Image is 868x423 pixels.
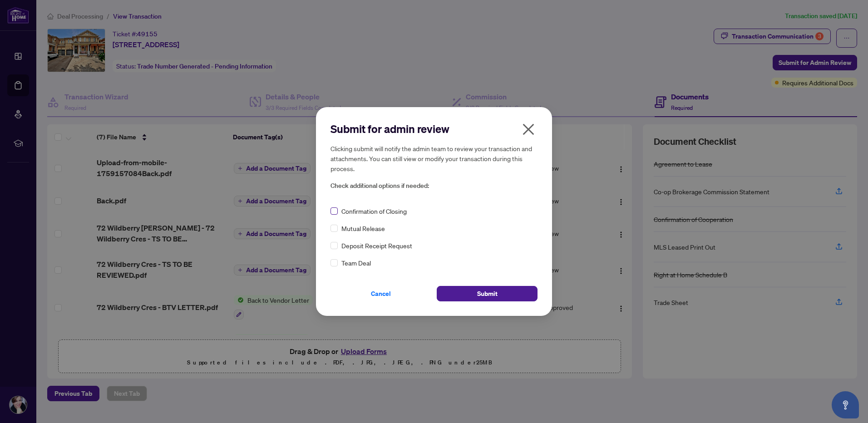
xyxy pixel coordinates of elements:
[330,143,538,173] h5: Clicking submit will notify the admin team to review your transaction and attachments. You can st...
[341,258,371,268] span: Team Deal
[330,181,538,191] span: Check additional options if needed:
[330,122,538,136] h2: Submit for admin review
[521,122,536,137] span: close
[477,286,498,301] span: Submit
[341,206,407,216] span: Confirmation of Closing
[437,286,538,301] button: Submit
[330,286,431,301] button: Cancel
[832,391,859,418] button: Open asap
[341,223,385,233] span: Mutual Release
[341,241,412,251] span: Deposit Receipt Request
[371,286,391,301] span: Cancel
